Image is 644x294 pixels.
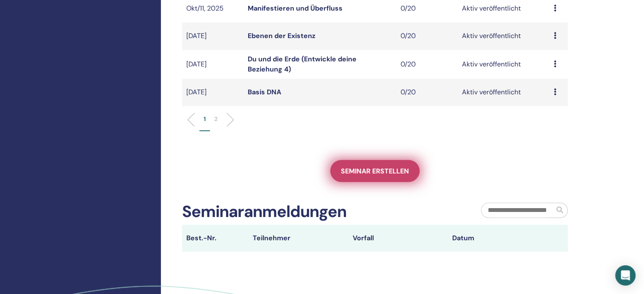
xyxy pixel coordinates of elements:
[458,79,550,106] td: Aktiv veröffentlicht
[248,88,281,96] a: Basis DNA
[182,22,243,50] td: [DATE]
[396,22,458,50] td: 0/20
[182,202,346,222] h2: Seminaranmeldungen
[458,50,550,79] td: Aktiv veröffentlicht
[248,4,343,13] a: Manifestieren und Überfluss
[348,225,448,252] th: Vorfall
[182,79,243,106] td: [DATE]
[615,265,636,286] div: Open Intercom Messenger
[248,55,357,74] a: Du und die Erde (Entwickle deine Beziehung 4)
[248,31,315,40] a: Ebenen der Existenz
[330,160,420,182] a: Seminar erstellen
[396,50,458,79] td: 0/20
[448,225,548,252] th: Datum
[214,115,218,124] p: 2
[341,167,409,176] span: Seminar erstellen
[249,225,348,252] th: Teilnehmer
[182,50,243,79] td: [DATE]
[458,22,550,50] td: Aktiv veröffentlicht
[204,115,206,124] p: 1
[182,225,249,252] th: Best.-Nr.
[396,79,458,106] td: 0/20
